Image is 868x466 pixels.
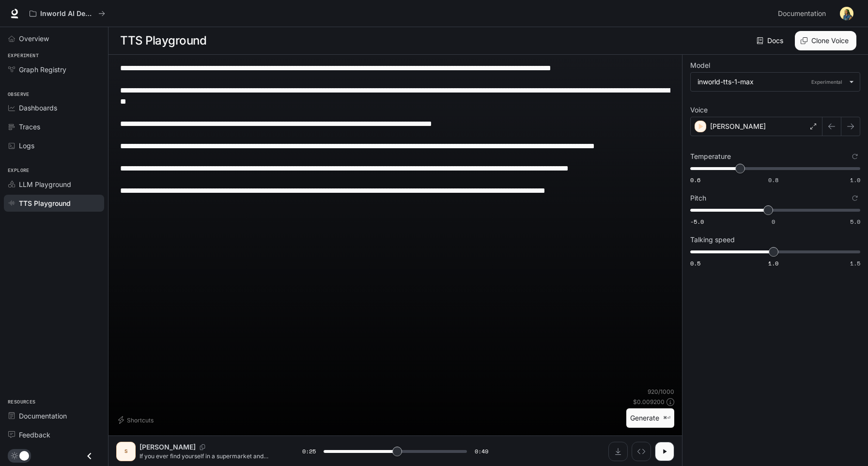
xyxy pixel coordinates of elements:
span: Documentation [778,8,826,20]
button: Shortcuts [116,412,157,428]
div: S [118,444,134,459]
span: Overview [19,33,49,44]
p: [PERSON_NAME] [710,122,766,131]
a: LLM Playground [4,176,104,193]
button: Close drawer [78,446,100,466]
p: If you ever find yourself in a supermarket and suddenly hundreds of milk bottles appear in front ... [139,452,279,460]
span: Dark mode toggle [19,450,29,461]
span: LLM Playground [19,179,71,189]
p: ⌘⏎ [663,415,670,421]
span: 0.8 [768,176,778,184]
span: -5.0 [690,217,704,226]
span: 1.0 [850,176,860,184]
button: Inspect [632,442,651,461]
span: 0:25 [302,447,316,456]
a: Graph Registry [4,61,104,78]
span: 0:49 [475,447,488,456]
p: Inworld AI Demos [40,10,94,18]
a: Dashboards [4,99,104,116]
p: Talking speed [690,236,735,243]
span: 0.6 [690,176,700,184]
span: Logs [19,140,34,151]
p: Pitch [690,195,706,202]
p: Temperature [690,153,731,160]
div: inworld-tts-1-max [697,77,844,87]
span: 1.5 [850,259,860,267]
span: Documentation [19,411,67,421]
a: TTS Playground [4,195,104,212]
img: User avatar [840,7,853,20]
span: 1.0 [768,259,778,267]
span: Graph Registry [19,64,66,75]
p: $ 0.009200 [633,398,665,406]
button: Clone Voice [795,31,856,50]
span: Dashboards [19,103,57,113]
a: Docs [755,31,787,50]
button: Generate⌘⏎ [626,408,674,428]
a: Logs [4,137,104,154]
span: 5.0 [850,217,860,226]
p: Voice [690,107,708,113]
a: Documentation [4,407,104,424]
button: Reset to default [850,193,860,203]
a: Overview [4,30,104,47]
span: Feedback [19,430,50,440]
span: Traces [19,122,40,132]
p: Experimental [809,78,844,86]
span: 0 [772,217,775,226]
button: Download audio [608,442,628,461]
button: Copy Voice ID [196,444,209,450]
span: 0.5 [690,259,700,267]
a: Documentation [774,4,833,23]
p: 920 / 1000 [648,388,674,396]
div: inworld-tts-1-maxExperimental [691,73,860,91]
button: Reset to default [850,151,860,162]
p: [PERSON_NAME] [139,442,196,452]
h1: TTS Playground [120,31,206,50]
p: Model [690,62,710,69]
a: Feedback [4,426,104,443]
button: All workspaces [25,4,109,23]
a: Traces [4,118,104,135]
span: TTS Playground [19,198,71,208]
button: User avatar [837,4,856,23]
